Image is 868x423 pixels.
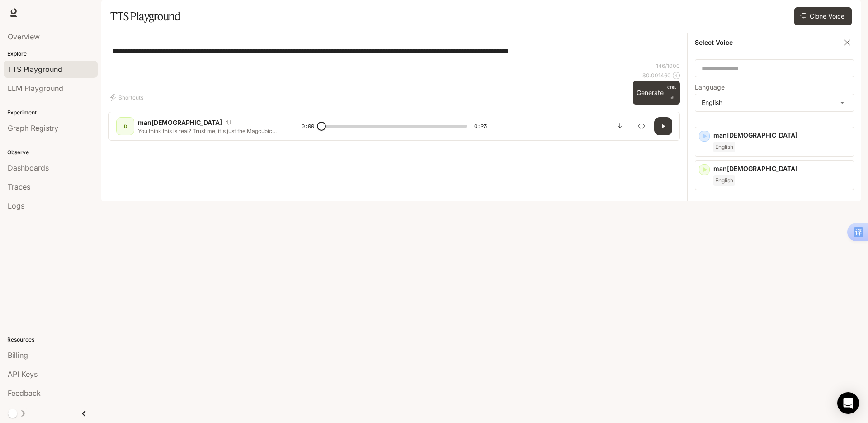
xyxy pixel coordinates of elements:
button: Download audio [611,117,629,135]
p: man[DEMOGRAPHIC_DATA] [713,164,850,173]
div: English [695,94,854,111]
div: Open Intercom Messenger [837,392,859,414]
button: GenerateCTRL +⏎ [633,81,680,105]
div: D [118,119,132,133]
button: Copy Voice ID [222,120,235,125]
h1: TTS Playground [110,7,180,25]
span: 0:23 [474,122,487,131]
p: CTRL + [667,85,676,95]
p: man[DEMOGRAPHIC_DATA] [713,131,850,140]
p: You think this is real? Trust me, it's just the Magcubic projector—but it’s insane. Download tons... [138,127,280,135]
p: ⏎ [667,85,676,101]
button: Clone Voice [794,7,852,25]
span: 0:00 [302,122,314,131]
button: Shortcuts [108,90,147,105]
p: Language [695,84,725,90]
span: English [713,175,735,186]
p: 146 / 1000 [656,62,680,70]
button: Inspect [632,117,651,135]
p: man[DEMOGRAPHIC_DATA] [138,118,222,127]
p: $ 0.001460 [642,71,671,79]
span: English [713,142,735,152]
